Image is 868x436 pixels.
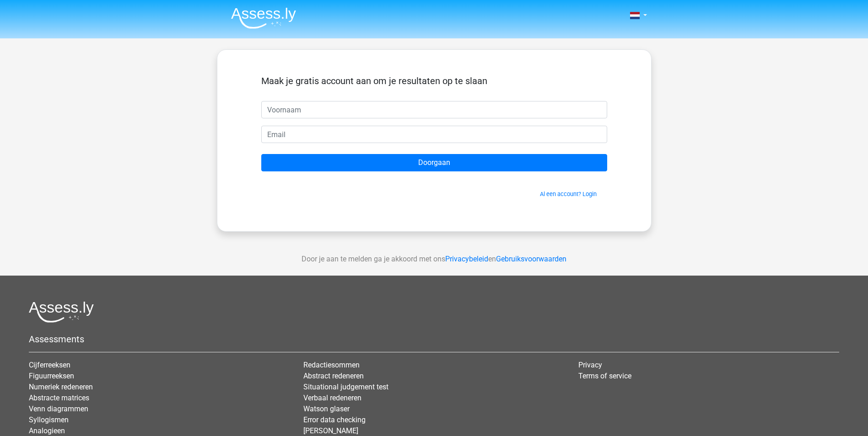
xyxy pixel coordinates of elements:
[261,75,607,86] h5: Maak je gratis account aan om je resultaten op te slaan
[303,361,360,369] a: Redactiesommen
[231,7,296,29] img: Assessly
[496,255,566,263] a: Gebruiksvoorwaarden
[29,393,89,402] a: Abstracte matrices
[261,101,607,118] input: Voornaam
[261,154,607,171] input: Doorgaan
[29,361,70,369] a: Cijferreeksen
[578,361,602,369] a: Privacy
[303,372,364,380] a: Abstract redeneren
[29,404,88,413] a: Venn diagrammen
[540,191,597,197] a: Al een account? Login
[303,426,358,435] a: [PERSON_NAME]
[29,334,839,345] h5: Assessments
[303,393,361,402] a: Verbaal redeneren
[29,383,93,391] a: Numeriek redeneren
[261,126,607,143] input: Email
[29,426,65,435] a: Analogieen
[303,415,366,424] a: Error data checking
[29,415,69,424] a: Syllogismen
[578,372,631,380] a: Terms of service
[303,383,388,391] a: Situational judgement test
[303,404,350,413] a: Watson glaser
[29,372,74,380] a: Figuurreeksen
[445,255,488,263] a: Privacybeleid
[29,301,94,323] img: Assessly logo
